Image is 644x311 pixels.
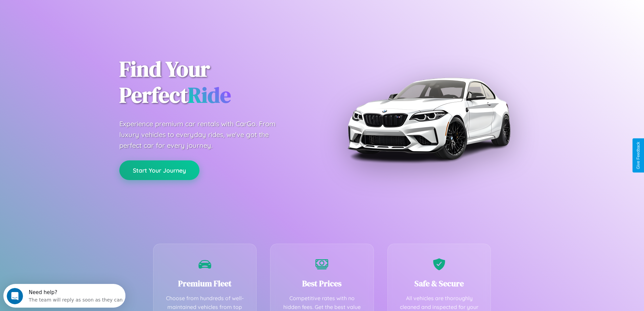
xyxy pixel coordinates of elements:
iframe: Intercom live chat discovery launcher [3,284,125,308]
h3: Best Prices [281,278,363,289]
div: Open Intercom Messenger [3,3,126,21]
iframe: Intercom live chat [7,288,23,304]
img: Premium BMW car rental vehicle [344,34,513,203]
h3: Safe & Secure [398,278,481,289]
div: Give Feedback [636,142,641,169]
div: The team will reply as soon as they can [25,11,119,18]
h3: Premium Fleet [164,278,246,289]
span: Ride [188,80,231,110]
div: Need help? [25,6,119,11]
p: Experience premium car rentals with CarGo. From luxury vehicles to everyday rides, we've got the ... [119,118,288,151]
h1: Find Your Perfect [119,56,312,108]
button: Start Your Journey [119,160,199,180]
